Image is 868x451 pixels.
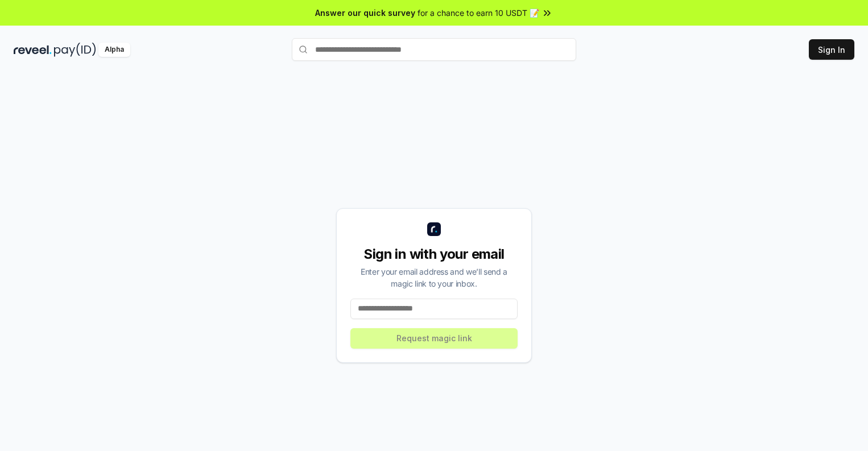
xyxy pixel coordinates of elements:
[54,43,96,57] img: pay_id
[350,266,518,289] div: Enter your email address and we’ll send a magic link to your inbox.
[809,39,854,60] button: Sign In
[350,245,518,263] div: Sign in with your email
[418,7,539,19] span: for a chance to earn 10 USDT 📝
[14,43,52,57] img: reveel_dark
[98,43,130,57] div: Alpha
[315,7,415,19] span: Answer our quick survey
[427,222,441,236] img: logo_small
